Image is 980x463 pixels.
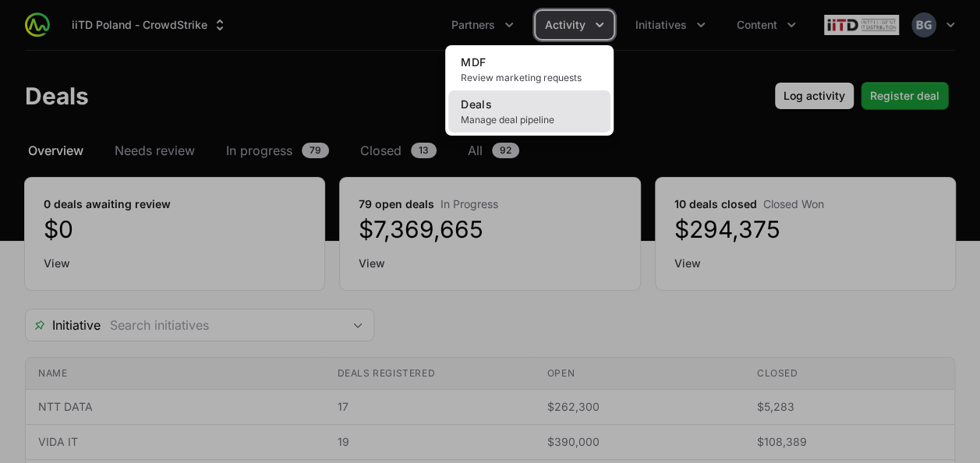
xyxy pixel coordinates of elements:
div: Main navigation [50,11,805,39]
span: Manage deal pipeline [461,114,598,126]
span: Deals [461,97,492,111]
span: MDF [461,55,486,69]
a: MDFReview marketing requests [448,48,610,90]
a: DealsManage deal pipeline [448,90,610,133]
div: Activity menu [536,11,614,39]
span: Review marketing requests [461,72,598,84]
